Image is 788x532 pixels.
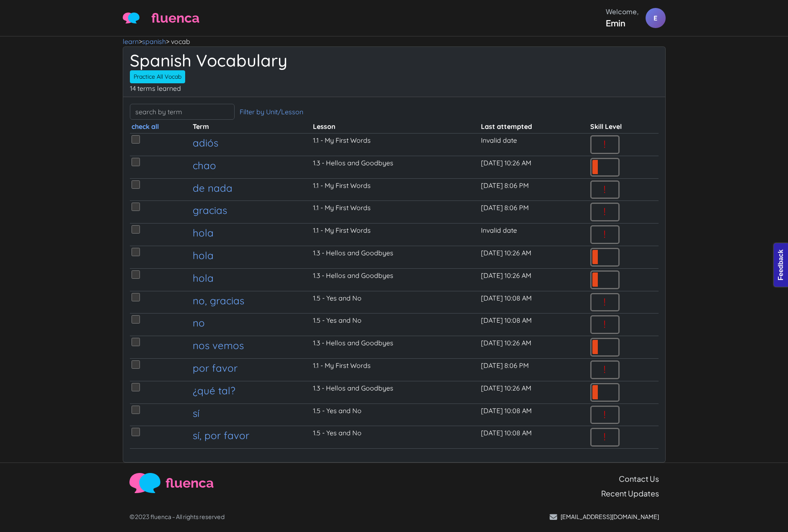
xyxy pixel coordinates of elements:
td: Invalid date [479,224,589,246]
td: [DATE] 10:08 AM [479,314,589,336]
div: Emin [606,17,639,29]
td: [DATE] 10:26 AM [479,156,589,178]
h1: Spanish Vocabulary [130,50,659,70]
a: nos vemos [193,339,244,352]
a: spanish [142,37,166,46]
input: search by term [130,104,235,120]
span: ! [592,294,618,310]
div: 1.5 - Yes and No [313,315,478,325]
td: hola\hello [191,224,311,246]
div: 3 % [590,383,620,402]
td: qué tal [191,381,311,403]
p: 14 terms learned [130,83,659,93]
button: Feedback [4,3,48,17]
div: 0 % [590,203,620,221]
div: 0 % [590,406,620,424]
div: 0 % [590,360,620,379]
span: ! [592,226,618,242]
a: Filter by Unit/Lesson [240,108,303,116]
a: adiós [193,136,218,149]
span: ! [592,182,618,197]
div: 3 % [590,338,620,357]
td: sí por favor [191,426,311,449]
nav: > > vocab [123,36,666,46]
th: Lesson [311,120,479,134]
span: fluenca [165,473,214,493]
td: no\no [191,314,311,336]
span: ! [592,316,618,332]
div: 1.1 - My First Words [313,225,478,235]
iframe: Ybug feedback widget [771,242,788,291]
td: [DATE] 10:08 AM [479,291,589,314]
div: 1.3 - Hellos and Goodbyes [313,383,478,393]
a: hola [193,226,214,239]
a: [EMAIL_ADDRESS][DOMAIN_NAME] [550,512,659,521]
a: sí [193,407,199,419]
div: 1.3 - Hellos and Goodbyes [313,158,478,168]
a: learn [123,37,139,46]
a: Practice All Vocab [130,70,185,83]
td: sí [191,403,311,426]
div: 1.5 - Yes and No [313,293,478,303]
td: [DATE] 10:26 AM [479,268,589,291]
div: 1.3 - Hellos and Goodbyes [313,270,478,280]
td: no gracias [191,291,311,314]
td: [DATE] 8:06 PM [479,178,589,201]
div: 1.1 - My First Words [313,203,478,213]
td: [DATE] 10:26 AM [479,246,589,268]
td: hola\hey [191,246,311,268]
p: ©2023 fluenca - All rights reserved [129,512,225,521]
a: check all [132,122,159,131]
div: 1.1 - My First Words [313,360,478,370]
div: 1 % [590,315,620,334]
div: 0 % [590,293,620,312]
span: ! [592,204,618,219]
a: por favor [193,362,238,374]
div: 1.5 - Yes and No [313,406,478,416]
td: adiós [191,134,311,156]
div: 3 % [590,158,620,177]
div: 1.1 - My First Words [313,135,478,145]
div: 0 % [590,180,620,199]
p: [EMAIL_ADDRESS][DOMAIN_NAME] [561,512,659,521]
div: 1.5 - Yes and No [313,428,478,438]
div: 0 % [590,225,620,244]
a: no [193,316,205,329]
td: [DATE] 10:26 AM [479,336,589,359]
td: [DATE] 10:26 AM [479,381,589,403]
div: 0 % [590,135,620,154]
td: Invalid date [479,134,589,156]
td: hola\hi [191,268,311,291]
a: sí, por favor [193,429,249,442]
div: 1.3 - Hellos and Goodbyes [313,338,478,348]
span: fluenca [151,8,199,28]
th: Skill Level [589,120,659,134]
span: ! [592,407,618,422]
span: ! [592,429,618,445]
td: nos vemos [191,336,311,359]
div: E [646,8,666,28]
a: no, gracias [193,294,244,307]
div: 3 % [590,248,620,267]
span: ! [592,362,618,377]
th: Last attempted [479,120,589,134]
a: gracias [193,204,227,216]
td: chao [191,156,311,178]
th: Term [191,120,311,134]
div: Welcome, [606,7,639,17]
a: ¿qué tal? [193,384,235,397]
div: 1.3 - Hellos and Goodbyes [313,248,478,258]
span: ! [592,136,618,152]
td: por favor\please [191,358,311,381]
a: hola [193,249,214,262]
a: de nada [193,182,233,194]
td: [DATE] 8:06 PM [479,201,589,224]
div: 1 % [590,428,620,447]
td: de nada [191,178,311,201]
a: Contact Us [619,473,659,484]
div: 5 % [590,270,620,289]
td: gracias\thank you [191,201,311,224]
td: [DATE] 8:06 PM [479,358,589,381]
a: chao [193,159,216,172]
div: 1.1 - My First Words [313,180,478,190]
